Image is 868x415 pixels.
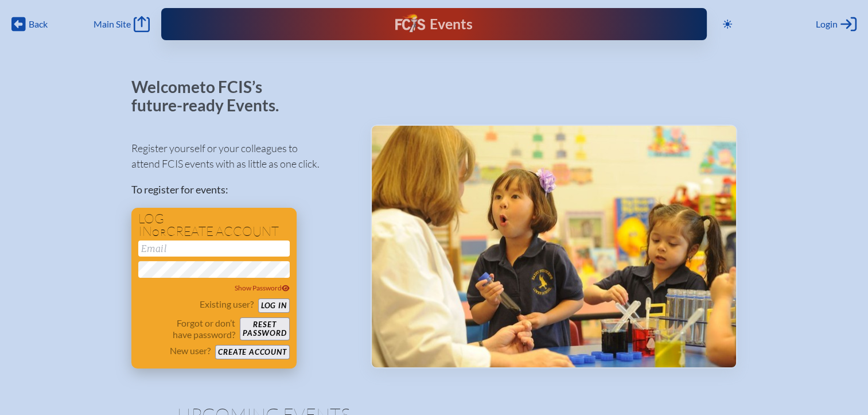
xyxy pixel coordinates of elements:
span: Main Site [94,18,131,30]
h1: Log in create account [138,212,290,238]
button: Resetpassword [240,317,289,340]
p: To register for events: [131,182,352,197]
span: Show Password [235,284,290,292]
a: Main Site [94,16,150,32]
p: New user? [170,345,211,356]
button: Log in [258,298,290,313]
span: or [152,227,166,238]
img: Events [372,126,736,368]
p: Forgot or don’t have password? [138,317,236,340]
p: Welcome to FCIS’s future-ready Events. [131,78,292,114]
p: Register yourself or your colleagues to attend FCIS events with as little as one click. [131,141,352,172]
span: Back [29,18,48,30]
p: Existing user? [200,298,254,310]
div: FCIS Events — Future ready [316,14,552,34]
button: Create account [215,345,289,359]
input: Email [138,241,290,257]
span: Login [816,18,838,30]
